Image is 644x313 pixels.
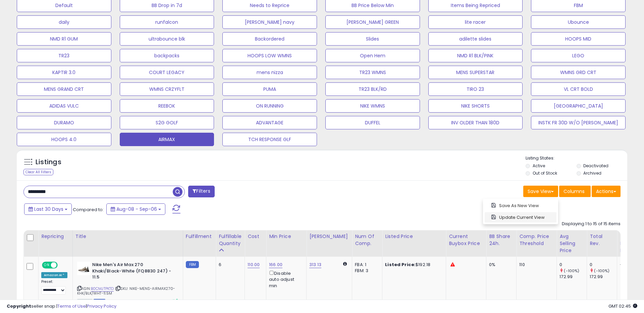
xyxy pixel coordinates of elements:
button: NMD R1 GUM [17,32,111,46]
button: TR23 BLK/RD [325,82,420,96]
div: $192.18 [385,262,441,268]
button: mens nizza [222,66,317,79]
button: INSTK FR 30D W/O [PERSON_NAME] [531,116,626,129]
button: Slides [325,32,420,46]
button: ultrabounce blk [120,32,214,46]
button: ADIDAS VULC [17,99,111,113]
button: HOOPS LOW WMNS [222,49,317,62]
button: PUMA [222,82,317,96]
b: Listed Price: [385,261,416,268]
button: NIKE SHORTS [428,99,523,113]
a: 313.13 [309,261,321,268]
small: (-100%) [564,268,579,273]
button: INV OLDER THAN 180D [428,116,523,129]
button: Columns [559,186,591,197]
div: 0 [559,262,587,268]
button: TCH RESPONSE GLF [222,133,317,146]
img: 31VMspHF0aL._SL40_.jpg [77,262,91,275]
div: Amazon AI * [41,272,67,278]
button: HOOPS MID [531,32,626,46]
span: Aug-08 - Sep-06 [116,206,157,212]
div: Preset: [41,279,67,295]
div: Comp. Price Threshold [519,233,554,247]
div: Avg Selling Price [559,233,584,254]
span: ON [43,262,51,268]
button: DUFFEL [325,116,420,129]
span: Last 30 Days [34,206,63,212]
span: Columns [563,188,585,195]
button: Open Hem [325,49,420,62]
div: seller snap | | [7,303,116,310]
a: Update Current View [485,212,556,223]
button: AIRMAX [120,133,214,146]
button: TR23 WMNS [325,66,420,79]
label: Deactivated [583,163,608,169]
div: BB Share 24h. [489,233,514,247]
span: | SKU: NIKE-MENS-AIRMAX270-KHK/BLK/WHT-11.5M [77,286,175,296]
button: [PERSON_NAME] GREEN [325,15,420,29]
div: Listed Price [385,233,443,240]
div: -172.99 [620,262,637,268]
a: 110.00 [248,261,260,268]
strong: Copyright [7,303,31,309]
a: B0CMJTPKTD [91,286,114,292]
div: 172.99 [590,274,617,280]
div: 0 [590,262,617,268]
button: NMD R1 BLK/PINK [428,49,523,62]
button: runfalcon [120,15,214,29]
button: lite racer [428,15,523,29]
div: Num of Comp. [355,233,379,247]
span: Compared to: [73,206,104,213]
div: 110 [519,262,551,268]
a: Save As New View [485,200,556,211]
a: 166.00 [269,261,282,268]
button: COURT LEGACY [120,66,214,79]
button: Actions [592,186,621,197]
p: Listing States: [526,155,627,162]
span: OFF [57,262,67,268]
button: backpacks [120,49,214,62]
div: ASIN: [77,262,178,304]
button: [PERSON_NAME] navy [222,15,317,29]
button: Last 30 Days [24,203,72,215]
button: LEGO [531,49,626,62]
button: VL CRT BOLD [531,82,626,96]
button: [GEOGRAPHIC_DATA] [531,99,626,113]
div: 0% [489,262,511,268]
button: Aug-08 - Sep-06 [106,203,165,215]
button: adilette slides [428,32,523,46]
button: NIKE WMNS [325,99,420,113]
button: WMNS GRD CRT [531,66,626,79]
button: HOOPS 4.0 [17,133,111,146]
div: Fulfillment [186,233,213,240]
label: Active [533,163,545,169]
button: ADVANTAGE [222,116,317,129]
h5: Listings [36,158,61,167]
a: Terms of Use [57,303,86,309]
label: Out of Stock [533,170,557,176]
div: Repricing [41,233,70,240]
button: Filters [188,186,214,197]
button: Backordered [222,32,317,46]
div: [PERSON_NAME] [309,233,349,240]
div: Min Price [269,233,304,240]
div: Current Buybox Price [449,233,483,247]
button: S2G GOLF [120,116,214,129]
button: MENS SUPERSTAR [428,66,523,79]
div: Cost [248,233,263,240]
button: KAPTIR 3.0 [17,66,111,79]
div: Title [75,233,180,240]
div: Fulfillable Quantity [219,233,242,247]
label: Archived [583,170,601,176]
button: TR23 [17,49,111,62]
button: WMNS CRZYFLT [120,82,214,96]
button: daily [17,15,111,29]
div: Disable auto adjust min [269,269,301,289]
button: Save View [523,186,558,197]
small: (-100%) [594,268,609,273]
b: Nike Men's Air Max 270 Khaki/Black-White (FQ8830 247) - 11.5 [92,262,174,282]
span: 2025-10-7 02:45 GMT [608,303,637,309]
button: MENS GRAND CRT [17,82,111,96]
button: REEBOK [120,99,214,113]
div: 6 [219,262,239,268]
